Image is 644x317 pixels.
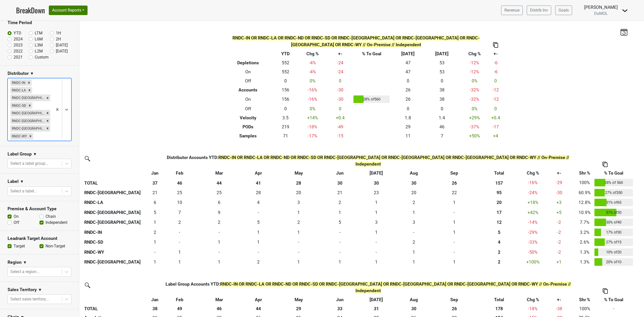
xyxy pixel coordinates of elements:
[35,48,43,54] label: L2M
[278,219,319,226] div: 2
[45,110,50,116] div: Remove RNDC-TX
[459,85,490,94] td: -32 %
[160,188,199,198] td: 25
[277,197,320,207] td: 3
[434,188,474,198] td: 22
[56,48,68,54] label: [DATE]
[391,113,425,122] td: 1.8
[8,20,71,25] h3: Time Period
[56,36,61,42] label: 2H
[328,122,352,131] td: -49
[160,153,576,169] th: Distributor Accounts YTD :
[297,131,328,140] td: -17 %
[425,58,459,67] td: 53
[459,49,490,58] th: Chg %
[199,207,240,218] td: 9
[393,188,434,198] td: 20
[222,113,274,122] th: Velocity
[391,67,425,76] td: 47
[459,94,490,104] td: -32 %
[162,199,197,206] div: 10
[425,122,459,131] td: 46
[151,229,159,236] div: 2
[474,188,524,198] th: 95
[83,169,149,178] th: &nbsp;: activate to sort column ascending
[278,189,319,196] div: 20
[149,169,160,178] th: Jan: activate to sort column ascending
[391,58,425,67] td: 47
[297,67,328,76] td: -4 %
[556,180,562,185] span: -29
[240,217,277,227] td: 5
[14,42,23,48] label: 2023
[8,287,37,292] h3: Sales Territory
[474,169,524,178] th: Total: activate to sort column ascending
[240,197,277,207] td: 4
[320,227,360,237] td: 0
[160,295,199,304] th: Feb: activate to sort column ascending
[46,220,67,226] label: Independent
[490,85,501,94] td: -12
[393,207,434,218] td: 1
[321,219,358,226] div: 5
[83,217,149,227] th: RNDC-[GEOGRAPHIC_DATA]
[297,113,328,122] td: +14 %
[240,227,277,237] td: 1
[584,4,618,11] div: [PERSON_NAME]
[527,6,551,15] a: Distrib Inv
[160,217,199,227] td: 2
[490,67,501,76] td: -6
[490,122,501,131] td: -17
[391,131,425,140] td: 11
[524,188,542,198] td: -24 %
[328,104,352,113] td: 0
[594,11,608,16] span: DuMOL
[393,217,434,227] td: 3
[434,227,474,237] td: 1
[542,295,576,304] th: +-: activate to sort column ascending
[490,131,501,140] td: +4
[459,58,490,67] td: -12 %
[425,94,459,104] td: 38
[543,219,575,226] div: -2
[8,260,22,265] h3: Region
[320,295,360,304] th: Jun: activate to sort column ascending
[434,217,474,227] td: 1
[200,199,238,206] div: 6
[576,295,593,304] th: Shr %: activate to sort column ascending
[222,131,274,140] th: Samples
[328,76,352,85] td: 0
[576,207,593,218] td: 10.9%
[297,76,328,85] td: 0 %
[10,102,27,109] div: RNDC-SD
[524,169,542,178] th: Chg %: activate to sort column ascending
[277,295,320,304] th: May: activate to sort column ascending
[14,214,19,220] label: On
[459,104,490,113] td: 0 %
[622,8,628,14] img: Dropdown Menu
[603,288,608,294] img: Copy to clipboard
[274,58,297,67] td: 552
[149,178,160,188] th: 37
[199,188,240,198] td: 25
[274,85,297,94] td: 156
[328,94,352,104] td: -30
[151,189,159,196] div: 21
[459,76,490,85] td: 0 %
[240,207,277,218] td: 0
[20,179,24,185] span: ▼
[425,113,459,122] td: 1.4
[277,178,320,188] th: 28
[35,42,43,48] label: L3M
[543,209,575,216] div: +5
[459,113,490,122] td: +29 %
[222,67,274,76] th: On
[524,207,542,218] td: +42 %
[151,209,159,216] div: 5
[459,131,490,140] td: +50 %
[393,227,434,237] td: 0
[274,113,297,122] td: 3.5
[320,188,360,198] td: 21
[10,79,26,86] div: RNDC-IN
[359,188,393,198] td: 23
